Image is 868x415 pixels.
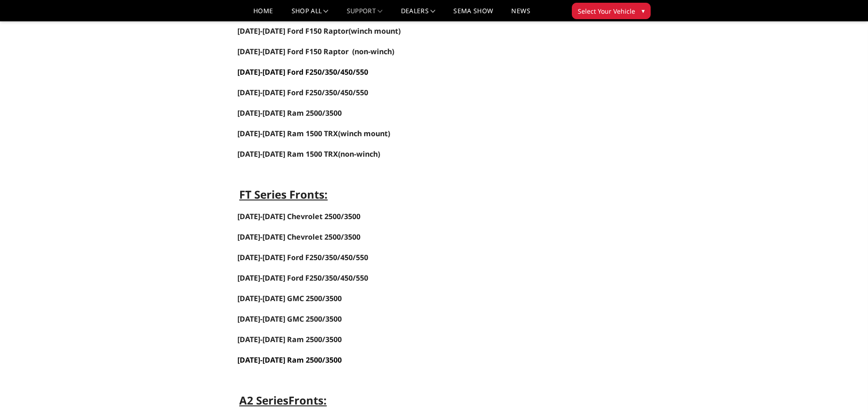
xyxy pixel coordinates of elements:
a: SEMA Show [453,8,493,21]
a: [DATE]-[DATE] Chevrolet 2500/3500 [237,211,360,221]
strong: FT Series Fronts: [239,187,328,202]
a: [DATE]-[DATE] Ram 2500/3500 [237,334,342,344]
span: (winch mount) [237,26,401,36]
a: [DATE]-[DATE] Ford F150 Raptor [237,26,349,36]
span: [DATE]-[DATE] Ford F150 Raptor [237,46,349,56]
span: (non-winch) [352,46,394,56]
a: [DATE]-[DATE] Ford F250/350/450/550 [237,273,368,283]
a: Home [253,8,273,21]
span: (non-winch) [237,149,380,159]
a: [DATE]-[DATE] Ram 1500 TRX [237,129,338,138]
span: [DATE]-[DATE] Ram 1500 TRX [237,128,338,138]
a: [DATE]-[DATE] Ford F250/350/450/550 [237,67,368,77]
a: [DATE]-[DATE] Ram 1500 TRX [237,149,338,159]
span: Select Your Vehicle [578,6,635,16]
a: [DATE]-[DATE] GMC 2500/3500 [237,314,342,324]
a: [DATE]-[DATE] Ford F150 Raptor [237,47,349,56]
button: Select Your Vehicle [572,3,651,19]
a: [DATE]-[DATE] Ford F250/350/450/550 [237,88,368,97]
span: [DATE]-[DATE] Ford F250/350/450/550 [237,87,368,97]
a: News [511,8,530,21]
a: Support [347,8,383,21]
a: [DATE]-[DATE] Ram 2500/3500 [237,356,342,364]
a: Dealers [401,8,436,21]
a: [DATE]-[DATE] Chevrolet 2500/3500 [237,232,360,242]
a: [DATE]-[DATE] Ford F250/350/450/550 [237,252,368,262]
a: shop all [292,8,329,21]
span: ▾ [642,6,645,15]
iframe: Chat Widget [822,371,868,415]
span: [DATE]-[DATE] Ram 2500/3500 [237,355,342,365]
a: [DATE]-[DATE] GMC 2500/3500 [237,293,342,303]
strong: A2 Series : [239,393,327,408]
a: [DATE]-[DATE] Ram 2500/3500 [237,108,342,118]
strong: Fronts [288,393,324,408]
span: (winch mount) [338,128,390,138]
